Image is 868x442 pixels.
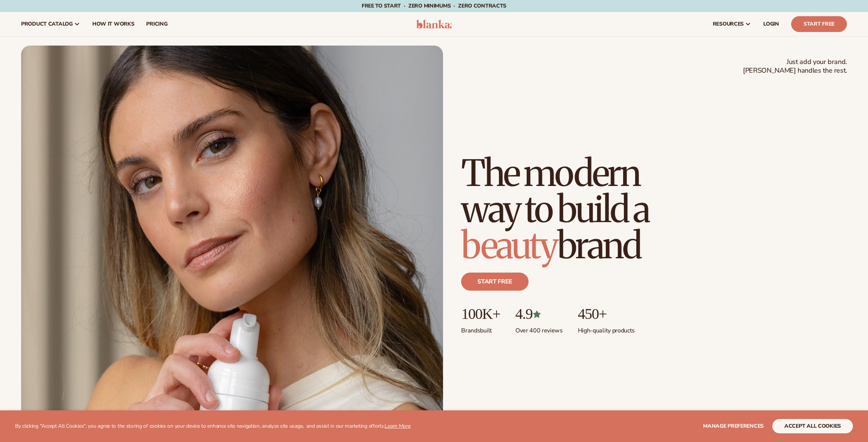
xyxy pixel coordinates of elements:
[15,12,86,36] a: product catalog
[15,423,411,430] p: By clicking "Accept All Cookies", you agree to the storing of cookies on your device to enhance s...
[146,21,167,27] span: pricing
[21,21,73,27] span: product catalog
[703,422,764,430] span: Manage preferences
[92,21,134,27] span: How It Works
[763,21,779,27] span: LOGIN
[461,322,500,335] p: Brands built
[703,419,764,433] button: Manage preferences
[362,2,506,9] span: Free to start · ZERO minimums · ZERO contracts
[713,21,744,27] span: resources
[515,322,563,335] p: Over 400 reviews
[707,12,757,36] a: resources
[515,306,563,322] p: 4.9
[461,306,500,322] p: 100K+
[385,422,410,430] a: Learn More
[86,12,141,36] a: How It Works
[416,20,452,29] img: logo
[578,322,635,335] p: High-quality products
[461,273,529,291] a: Start free
[757,12,785,36] a: LOGIN
[772,419,853,433] button: accept all cookies
[791,16,847,32] a: Start Free
[743,58,847,75] span: Just add your brand. [PERSON_NAME] handles the rest.
[140,12,173,36] a: pricing
[461,223,557,268] span: beauty
[461,155,702,264] h1: The modern way to build a brand
[578,306,635,322] p: 450+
